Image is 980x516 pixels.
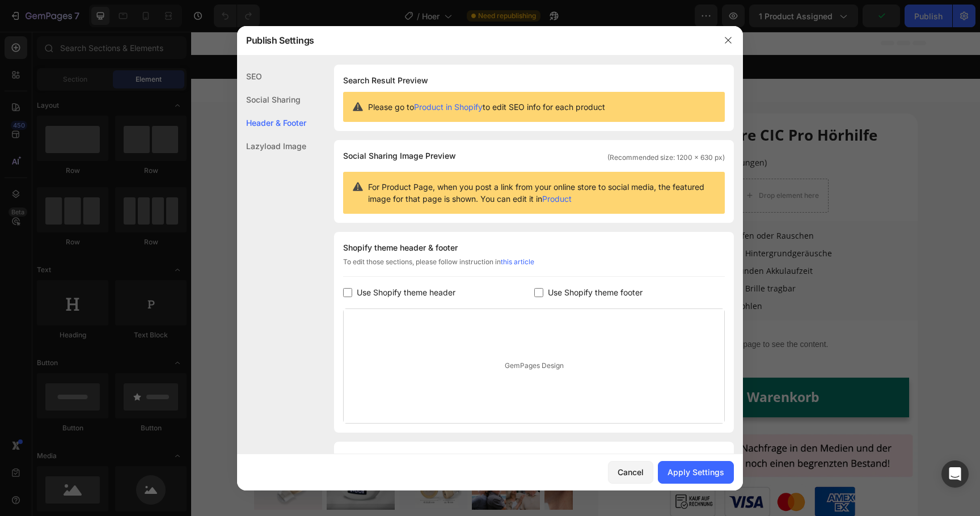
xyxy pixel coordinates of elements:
[542,194,572,204] a: Product
[658,461,734,484] button: Apply Settings
[343,74,725,87] h1: Search Result Preview
[237,88,306,111] div: Social Sharing
[414,102,483,112] a: Product in Shopify
[618,466,644,478] div: Cancel
[568,159,628,168] div: Drop element here
[427,251,605,262] span: ✔ Bequeme Passform – auch mit Brille tragbar
[344,309,724,423] div: GemPages Design
[416,398,726,496] img: gempages_555675308238308595-f2e85d0a-aa2c-4679-85d8-74b59849860e.png
[421,307,726,319] p: Publish the page to see the content.
[421,151,495,177] div: 119,99 €
[499,157,540,172] div: 299,99 €
[343,451,725,464] div: Lazyload Image
[237,111,306,134] div: Header & Footer
[668,466,724,478] div: Apply Settings
[357,286,455,299] span: Use Shopify theme header
[607,153,725,163] span: (Recommended size: 1200 x 630 px)
[256,28,533,41] span: + GRATIS
[427,269,571,280] span: ✔ [PERSON_NAME]-Ärzten empfohlen
[415,114,630,147] img: gempages_555675308238308595-a31ba9ae-fda7-4462-9c1e-63cb0931acc7.jpg
[501,257,534,266] a: this article
[511,357,628,374] div: In den Warenkorb
[608,461,653,484] button: Cancel
[237,134,306,158] div: Lazyload Image
[343,241,725,255] div: Shopify theme header & footer
[421,93,721,115] h2: Vita® - unsichtbare CIC Pro Hörhilfe
[343,257,725,277] div: To edit those sections, please follow instruction in
[359,437,373,451] button: Carousel Next Arrow
[368,181,716,205] span: For Product Page, when you post a link from your online store to social media, the featured image...
[427,198,623,209] span: ✔ Kristallklarer Klang – Kein Pfeifen oder Rauschen
[237,26,713,55] div: Publish Settings
[427,234,622,244] span: ✔ Wiederaufladbar – über 18 Stunden Akkulaufzeit
[421,346,718,386] button: In den Warenkorb
[336,53,453,64] i: *Nur solange der Vorrat reicht!
[427,216,641,227] span: ✔ Verstärkt Stimmen & reduziert Hintergrundgeräusche
[415,28,499,41] strong: 2 Jahre Garantie
[343,149,456,163] span: Social Sharing Image Preview
[368,101,605,113] span: Please go to to edit SEO info for each product
[941,460,969,488] div: Open Intercom Messenger
[256,28,409,41] strong: Versandkostenfreie Lieferung
[237,65,306,88] div: SEO
[548,286,643,299] span: Use Shopify theme footer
